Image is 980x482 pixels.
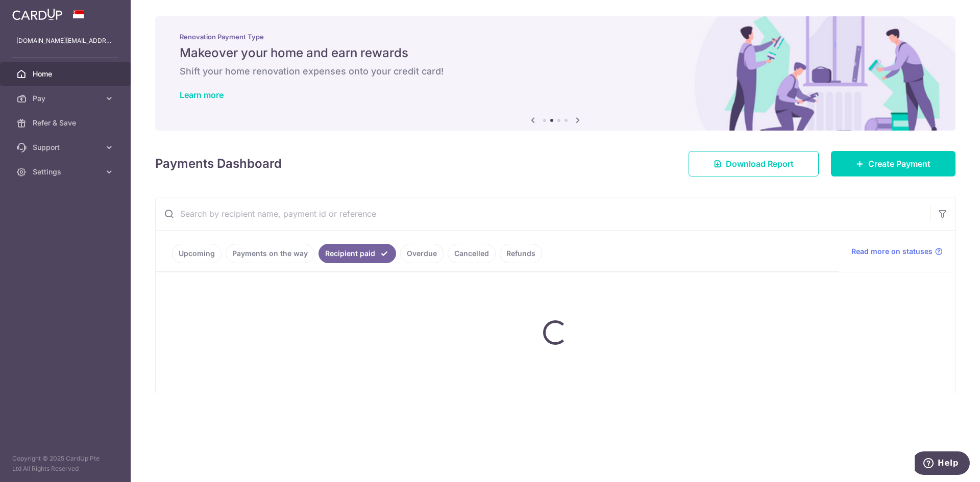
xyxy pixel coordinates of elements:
[915,451,970,477] iframe: Opens a widget where you can find more information
[831,151,955,176] a: Create Payment
[33,167,100,177] span: Settings
[180,45,931,61] h5: Makeover your home and earn rewards
[180,90,224,100] a: Learn more
[33,118,100,128] span: Refer & Save
[726,158,794,170] span: Download Report
[12,8,62,20] img: CardUp
[33,69,100,79] span: Home
[155,16,955,131] img: Renovation banner
[318,244,396,263] a: Recipient paid
[180,33,931,41] p: Renovation Payment Type
[156,197,930,230] input: Search by recipient name, payment id or reference
[33,142,100,153] span: Support
[851,246,943,257] a: Read more on statuses
[16,36,114,46] p: [DOMAIN_NAME][EMAIL_ADDRESS][DOMAIN_NAME]
[868,158,930,170] span: Create Payment
[180,65,931,78] h6: Shift your home renovation expenses onto your credit card!
[33,93,100,104] span: Pay
[689,151,819,176] a: Download Report
[851,246,933,257] span: Read more on statuses
[155,155,282,173] h4: Payments Dashboard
